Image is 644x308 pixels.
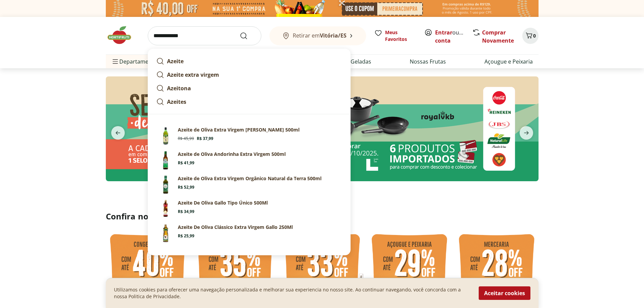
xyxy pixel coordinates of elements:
button: Menu [111,53,119,70]
button: Carrinho [522,28,539,44]
a: Meus Favoritos [374,29,416,43]
p: Azeite de Oliva Andorinha Extra Virgem 500ml [178,151,286,158]
input: search [148,26,261,45]
span: R$ 52,99 [178,185,194,190]
a: Entrar [435,29,452,36]
a: Azeites [153,95,345,109]
span: R$ 41,99 [178,160,194,166]
a: Nossas Frutas [410,57,446,66]
a: Azeite De Oliva Gallo Tipo Único 500MlR$ 34,99 [153,197,345,221]
img: Principal [156,126,175,145]
strong: Azeite [167,57,184,65]
a: Azeite extra virgem [153,68,345,81]
p: Azeite De Oliva Gallo Tipo Único 500Ml [178,199,268,206]
a: Azeite de Oliva Extra Virgem Orgânico Natural da Terra 500mlAzeite de Oliva Extra Virgem Orgânico... [153,172,345,197]
span: Retirar em [293,32,347,39]
span: R$ 37,99 [197,136,213,141]
h2: Confira nossos descontos exclusivos [106,211,539,222]
p: Azeite de Oliva Extra Virgem Orgânico Natural da Terra 500ml [178,175,321,182]
span: Meus Favoritos [385,29,416,43]
a: Açougue e Peixaria [484,57,533,66]
img: Azeite Andorinha Extra Virgem 500ml [156,151,175,170]
span: R$ 45,99 [178,136,194,141]
a: Azeite [153,54,345,68]
span: R$ 34,99 [178,209,194,214]
a: Azeitona [153,81,345,95]
img: Hortifruti [106,25,140,45]
button: Aceitar cookies [479,286,530,300]
button: Submit Search [240,32,256,40]
a: Criar conta [435,29,472,44]
p: Utilizamos cookies para oferecer uma navegação personalizada e melhorar sua experiencia no nosso ... [114,286,471,300]
span: R$ 25,99 [178,233,194,239]
img: Azeite de Oliva Extra Virgem Orgânico Natural da Terra 500ml [156,175,175,194]
strong: Azeitona [167,85,191,92]
button: Retirar emVitória/ES [269,26,366,45]
span: 0 [533,32,536,39]
strong: Azeites [167,98,186,105]
span: Departamentos [111,53,160,70]
a: Comprar Novamente [482,29,514,44]
a: Azeite Andorinha Extra Virgem 500mlAzeite de Oliva Andorinha Extra Virgem 500mlR$ 41,99 [153,148,345,172]
a: Azeite De Oliva Clássico Extra Virgem Gallo 250MlR$ 25,99 [153,221,345,245]
span: ou [435,28,465,45]
b: Vitória/ES [320,32,347,39]
p: Azeite De Oliva Clássico Extra Virgem Gallo 250Ml [178,224,293,231]
strong: Azeite extra virgem [167,71,219,78]
button: previous [106,126,130,140]
p: Azeite de Oliva Extra Virgem [PERSON_NAME] 500ml [178,126,300,133]
a: PrincipalAzeite de Oliva Extra Virgem [PERSON_NAME] 500mlR$ 45,99R$ 37,99 [153,124,345,148]
button: next [514,126,539,140]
